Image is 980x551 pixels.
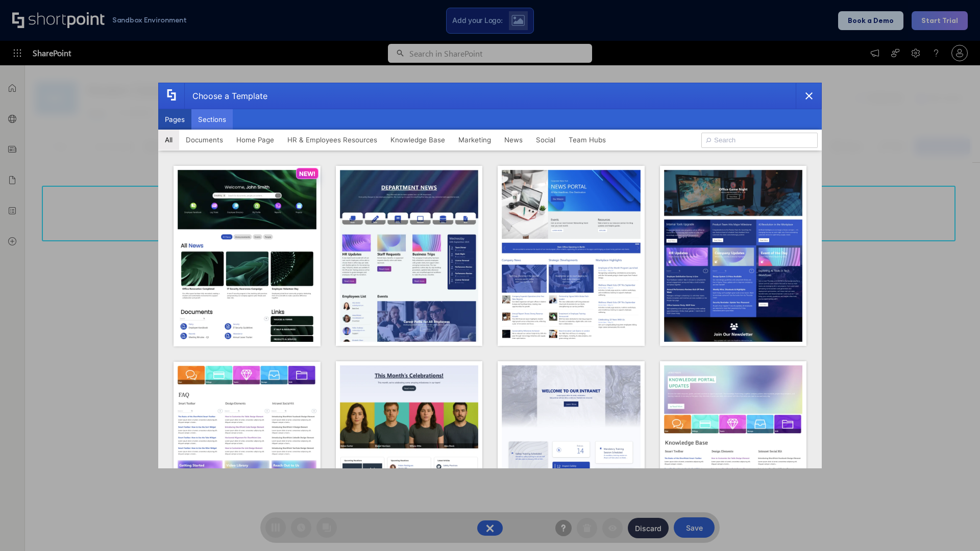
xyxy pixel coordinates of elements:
[158,109,191,130] button: Pages
[299,170,315,178] p: NEW!
[929,502,980,551] iframe: Chat Widget
[191,109,233,130] button: Sections
[562,130,612,150] button: Team Hubs
[452,130,498,150] button: Marketing
[158,130,179,150] button: All
[179,130,230,150] button: Documents
[158,83,822,468] div: template selector
[230,130,281,150] button: Home Page
[384,130,452,150] button: Knowledge Base
[281,130,384,150] button: HR & Employees Resources
[498,130,529,150] button: News
[184,83,267,109] div: Choose a Template
[701,133,818,148] input: Search
[529,130,562,150] button: Social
